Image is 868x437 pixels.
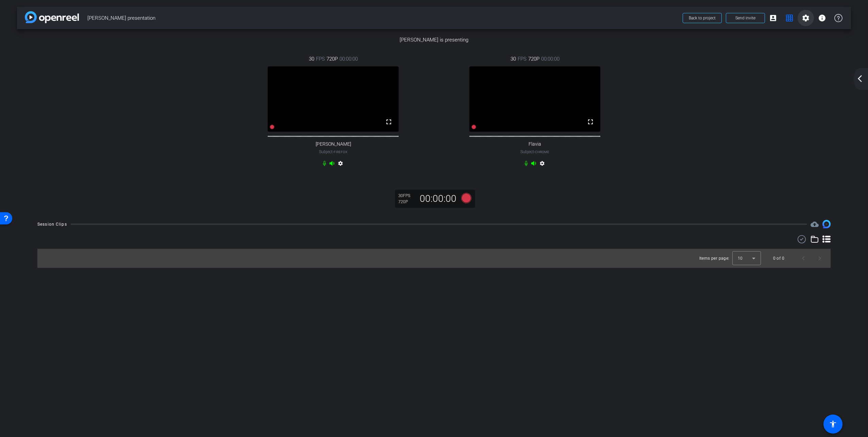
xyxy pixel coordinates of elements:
[812,250,828,266] button: Next page
[822,220,831,228] img: Session clips
[726,13,765,23] button: Send invite
[333,149,334,154] span: -
[319,149,347,155] span: Subject
[811,220,819,228] span: Destinations for your clips
[538,161,546,169] mat-icon: settings
[683,13,722,23] button: Back to project
[795,250,812,266] button: Previous page
[541,55,560,63] span: 00:00:00
[529,141,541,147] span: Flavia
[385,118,393,126] mat-icon: fullscreen
[528,55,539,63] span: 720P
[398,193,415,198] div: 30
[309,55,314,63] span: 30
[339,55,358,63] span: 00:00:00
[735,15,755,21] span: Send invite
[769,14,777,22] mat-icon: account_box
[802,14,810,22] mat-icon: settings
[37,221,67,228] div: Session Clips
[518,55,527,63] span: FPS
[856,75,864,83] mat-icon: arrow_back_ios_new
[403,193,410,198] span: FPS
[535,150,549,154] span: Chrome
[31,36,837,44] p: [PERSON_NAME] is presenting
[316,55,325,63] span: FPS
[785,14,794,22] mat-icon: grid_on
[327,55,338,63] span: 720P
[534,149,535,154] span: -
[415,193,461,205] div: 00:00:00
[25,11,79,23] img: app-logo
[398,199,415,205] div: 720P
[336,161,345,169] mat-icon: settings
[773,255,784,262] div: 0 of 0
[829,420,837,428] mat-icon: accessibility
[316,141,351,147] span: [PERSON_NAME]
[511,55,516,63] span: 30
[87,11,679,25] span: [PERSON_NAME] presentation
[811,220,819,228] mat-icon: cloud_upload
[818,14,826,22] mat-icon: info
[520,149,549,155] span: Subject
[586,118,595,126] mat-icon: fullscreen
[334,150,347,154] span: Firefox
[699,255,730,262] div: Items per page:
[689,16,716,20] span: Back to project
